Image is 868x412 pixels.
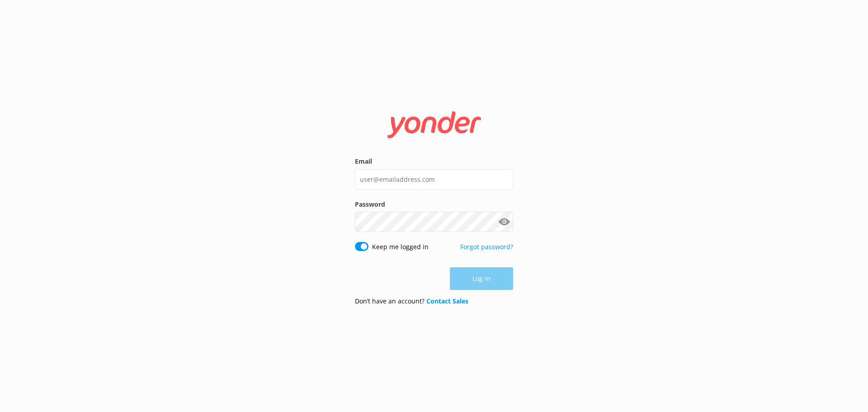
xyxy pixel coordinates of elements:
[495,213,513,231] button: Show password
[355,296,468,306] p: Don’t have an account?
[355,169,513,189] input: user@emailaddress.com
[460,242,513,251] a: Forgot password?
[355,199,513,209] label: Password
[426,297,468,305] a: Contact Sales
[355,156,513,166] label: Email
[372,242,429,252] label: Keep me logged in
